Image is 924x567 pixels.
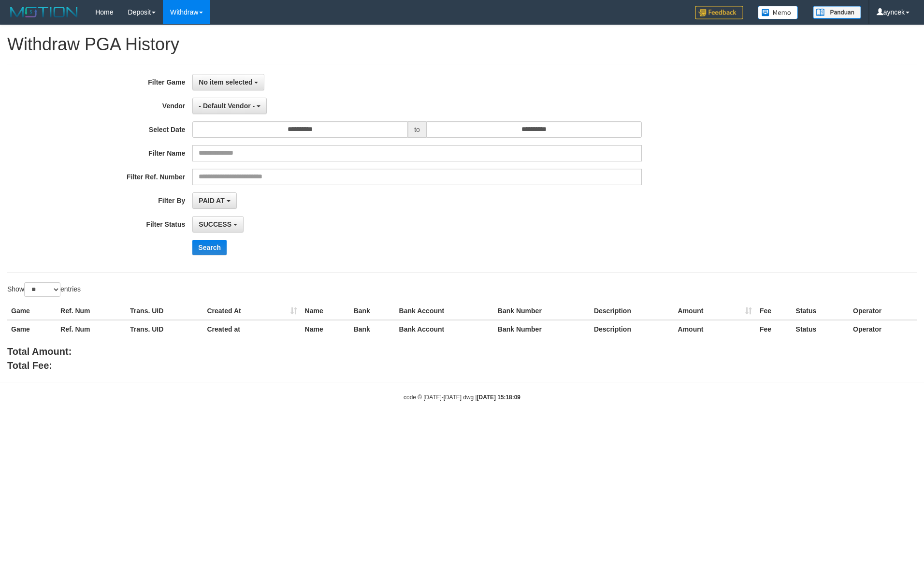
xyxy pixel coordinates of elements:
b: Total Fee: [7,360,52,371]
span: SUCCESS [199,220,231,228]
img: Feedback.jpg [695,6,743,19]
th: Bank [350,302,395,320]
img: Button%20Memo.svg [758,6,798,19]
button: PAID AT [192,192,236,209]
th: Ref. Num [57,320,126,338]
th: Description [590,320,674,338]
th: Bank Account [395,302,494,320]
label: Show entries [7,282,81,297]
th: Fee [756,320,792,338]
th: Operator [849,302,917,320]
th: Name [301,320,350,338]
img: MOTION_logo.png [7,5,81,19]
th: Trans. UID [126,302,203,320]
button: Search [192,240,227,255]
th: Amount [674,302,756,320]
th: Trans. UID [126,320,203,338]
h1: Withdraw PGA History [7,35,917,54]
button: SUCCESS [192,216,244,233]
span: PAID AT [199,197,224,204]
button: - Default Vendor - [192,98,267,114]
th: Operator [849,320,917,338]
th: Fee [756,302,792,320]
th: Status [792,302,849,320]
th: Game [7,302,57,320]
span: - Default Vendor - [199,102,255,110]
th: Bank Account [395,320,494,338]
img: panduan.png [813,6,861,19]
th: Bank Number [494,320,590,338]
b: Total Amount: [7,346,72,357]
th: Name [301,302,350,320]
th: Created At [203,302,301,320]
span: No item selected [199,78,252,86]
span: to [408,121,426,138]
th: Bank [350,320,395,338]
th: Status [792,320,849,338]
th: Ref. Num [57,302,126,320]
th: Created at [203,320,301,338]
button: No item selected [192,74,264,90]
th: Bank Number [494,302,590,320]
select: Showentries [24,282,60,297]
strong: [DATE] 15:18:09 [477,394,520,401]
th: Game [7,320,57,338]
th: Description [590,302,674,320]
th: Amount [674,320,756,338]
small: code © [DATE]-[DATE] dwg | [404,394,520,401]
